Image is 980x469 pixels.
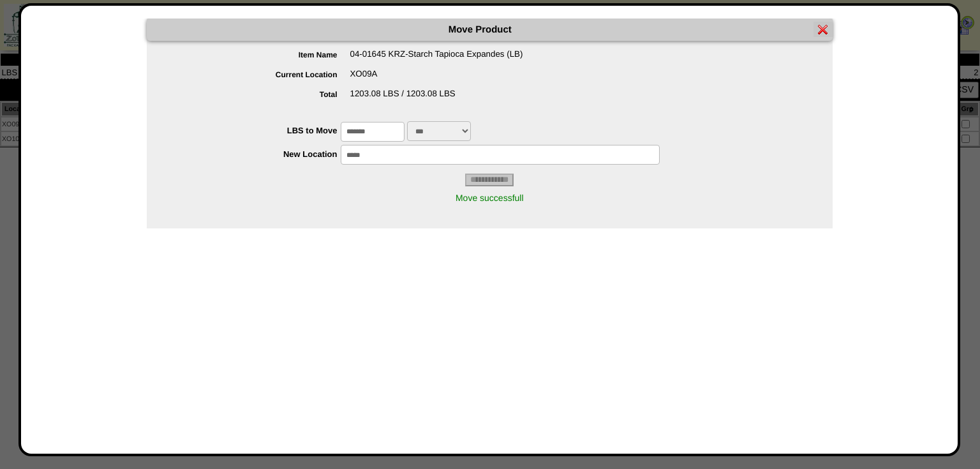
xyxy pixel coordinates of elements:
[172,126,341,135] label: LBS to Move
[172,70,350,79] label: Current Location
[147,186,833,209] div: Move successfull
[172,69,833,89] div: XO09A
[818,24,828,34] img: error.gif
[172,49,833,69] div: 04-01645 KRZ-Starch Tapioca Expandes (LB)
[172,50,350,59] label: Item Name
[172,90,350,99] label: Total
[172,149,341,159] label: New Location
[147,19,833,41] div: Move Product
[172,89,833,108] div: 1203.08 LBS / 1203.08 LBS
